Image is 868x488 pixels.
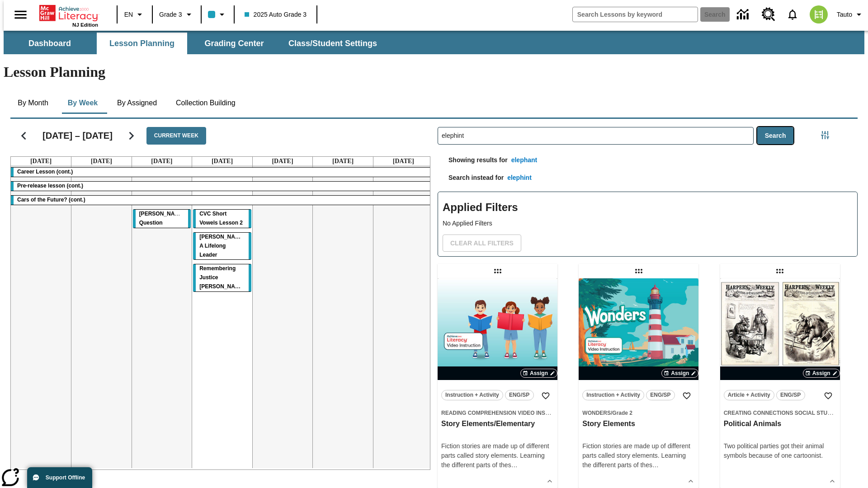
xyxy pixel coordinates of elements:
[820,388,836,404] button: Add to Favorites
[443,219,853,228] p: No Applied Filters
[511,461,518,469] span: …
[438,173,504,187] p: Search instead for
[508,152,541,169] button: elephant
[724,390,774,400] button: Article + Activity
[11,182,434,191] div: Pre-release lesson (cont.)
[5,33,95,54] button: Dashboard
[28,157,53,166] a: August 11, 2025
[210,157,235,166] a: August 14, 2025
[97,33,187,54] button: Lesson Planning
[10,92,56,114] button: By Month
[684,474,698,488] button: Show Details
[803,369,840,378] button: Assign Choose Dates
[133,210,191,228] div: Joplin's Question
[573,7,698,22] input: search field
[812,369,830,377] span: Assign
[7,1,34,28] button: Open side menu
[245,10,307,19] span: 2025 Auto Grade 3
[586,390,640,400] span: Instruction + Activity
[189,33,279,54] button: Grading Center
[156,6,198,23] button: Grade: Grade 3, Select a grade
[89,157,114,166] a: August 12, 2025
[39,4,98,22] a: Home
[204,6,231,23] button: Class color is light blue. Change class color
[441,390,503,400] button: Instruction + Activity
[679,388,695,404] button: Add to Favorites
[149,157,174,166] a: August 13, 2025
[39,3,98,28] div: Home
[582,408,695,418] span: Topic: Wonders/Grade 2
[520,369,557,378] button: Assign Choose Dates
[4,64,864,80] h1: Lesson Planning
[139,211,185,226] span: Joplin's Question
[491,264,505,278] div: Draggable lesson: Story Elements/Elementary
[649,461,652,469] span: s
[124,10,133,19] span: EN
[60,92,105,114] button: By Week
[731,2,756,27] a: Data Center
[724,408,836,418] span: Topic: Creating Connections Social Studies/US History I
[837,10,852,19] span: Tauto
[330,157,355,166] a: August 16, 2025
[445,390,499,400] span: Instruction + Activity
[509,390,529,400] span: ENG/SP
[270,157,295,166] a: August 15, 2025
[443,197,853,219] h2: Applied Filters
[504,169,535,186] button: elephint
[582,390,644,400] button: Instruction + Activity
[199,234,247,258] span: Dianne Feinstein: A Lifelong Leader
[42,130,113,141] h2: [DATE] – [DATE]
[441,408,554,418] span: Topic: Reading Comprehension Video Instruction/null
[780,390,801,400] span: ENG/SP
[543,474,557,488] button: Show Details
[508,461,511,469] span: s
[776,390,805,400] button: ENG/SP
[159,10,182,19] span: Grade 3
[110,92,164,114] button: By Assigned
[505,390,534,400] button: ENG/SP
[632,264,646,278] div: Draggable lesson: Story Elements
[661,369,698,378] button: Assign Choose Dates
[582,419,695,429] h3: Story Elements
[438,127,753,144] input: Search Lessons By Keyword
[538,388,554,404] button: Add to Favorites
[671,369,689,377] span: Assign
[757,127,794,145] button: Search
[773,264,787,278] div: Draggable lesson: Political Animals
[4,31,864,54] div: SubNavbar
[804,3,833,26] button: Select a new avatar
[724,410,840,416] span: Creating Connections Social Studies
[612,410,632,416] span: Grade 2
[816,126,834,144] button: Filters Side menu
[72,22,98,28] span: NJ Edition
[756,2,781,27] a: Resource Center, Will open in new tab
[826,474,839,488] button: Show Details
[582,441,695,470] div: Fiction stories are made up of different parts called story elements. Learning the different part...
[281,33,384,54] button: Class/Student Settings
[17,197,85,203] span: Cars of the Future? (cont.)
[646,390,675,400] button: ENG/SP
[199,265,245,290] span: Remembering Justice O'Connor
[11,168,434,177] div: Career Lesson (cont.)
[530,369,548,377] span: Assign
[810,5,828,23] img: avatar image
[652,461,659,469] span: …
[46,474,85,481] span: Support Offline
[169,92,243,114] button: Collection Building
[4,33,385,54] div: SubNavbar
[17,169,73,175] span: Career Lesson (cont.)
[833,6,868,23] button: Profile/Settings
[441,441,554,470] div: Fiction stories are made up of different parts called story elements. Learning the different part...
[724,419,836,429] h3: Political Animals
[17,183,83,189] span: Pre-release lesson (cont.)
[12,124,35,147] button: Previous
[611,410,612,416] span: /
[441,410,573,416] span: Reading Comprehension Video Instruction
[199,211,243,226] span: CVC Short Vowels Lesson 2
[146,127,206,145] button: Current Week
[193,264,251,291] div: Remembering Justice O'Connor
[724,441,836,460] div: Two political parties got their animal symbols because of one cartoonist.
[781,3,804,26] a: Notifications
[438,192,858,257] div: Applied Filters
[120,124,143,147] button: Next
